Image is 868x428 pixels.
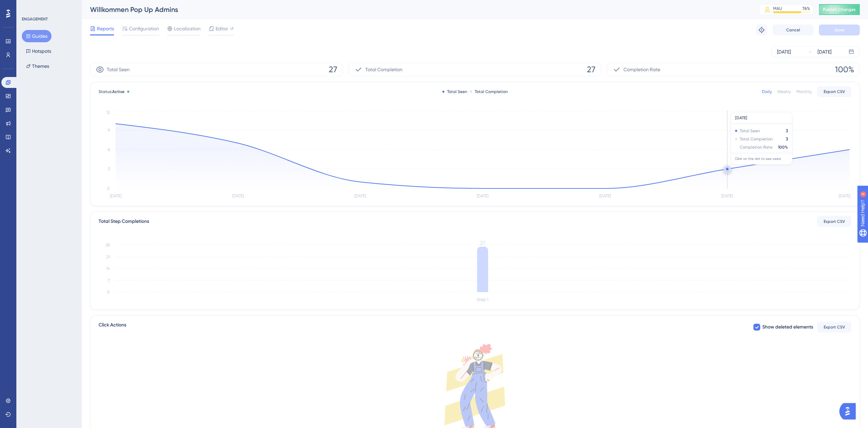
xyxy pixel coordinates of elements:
tspan: 7 [108,278,110,283]
tspan: 21 [106,255,110,259]
tspan: 12 [106,110,110,115]
iframe: UserGuiding AI Assistant Launcher [839,401,860,422]
span: Show deleted elements [762,323,813,331]
div: 4 [47,3,49,9]
tspan: [DATE] [599,194,611,198]
div: Weekly [777,89,791,94]
button: Export CSV [817,86,851,97]
span: 27 [587,64,595,75]
span: Configuration [129,25,159,33]
div: Willkommen Pop Up Admins [90,5,742,14]
button: Export CSV [817,216,851,227]
span: Status: [99,89,124,94]
span: Cancel [786,27,800,33]
button: Hotspots [22,45,55,57]
div: MAU [773,6,782,11]
tspan: [DATE] [839,194,850,198]
tspan: [DATE] [232,194,244,198]
div: Daily [762,89,772,94]
tspan: [DATE] [110,194,121,198]
tspan: 6 [108,147,110,152]
span: Completion Rate [623,65,660,74]
tspan: [DATE] [354,194,366,198]
span: Save [835,27,844,33]
span: Click Actions [99,321,126,333]
span: Reports [97,25,114,33]
button: Guides [22,30,52,42]
button: Cancel [773,25,813,35]
span: 27 [329,64,337,75]
span: 100% [835,64,854,75]
div: Monthly [796,89,812,94]
tspan: Step 1 [477,297,488,302]
button: Publish Changes [819,4,860,15]
div: [DATE] [818,48,832,56]
div: Total Seen [442,89,467,94]
span: Localization [174,25,201,33]
tspan: 27 [480,240,485,246]
tspan: 0 [107,290,110,294]
div: Total Completion [470,89,508,94]
button: Themes [22,60,53,72]
div: 76 % [803,6,810,11]
span: Need Help? [16,2,43,10]
tspan: 3 [108,167,110,171]
tspan: 9 [108,128,110,133]
span: Editor [216,25,228,33]
div: ENGAGEMENT [22,16,48,22]
div: [DATE] [777,48,791,56]
button: Save [819,25,860,35]
div: Total Step Completions [99,217,149,226]
span: Export CSV [824,89,845,94]
span: Total Completion [365,65,402,74]
span: Export CSV [824,219,845,224]
tspan: [DATE] [721,194,733,198]
tspan: 14 [106,266,110,271]
tspan: [DATE] [477,194,488,198]
span: Export CSV [824,324,845,330]
tspan: 0 [107,186,110,191]
span: Active [112,89,124,94]
button: Export CSV [817,322,851,333]
span: Total Seen [107,65,130,74]
tspan: 28 [105,243,110,247]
